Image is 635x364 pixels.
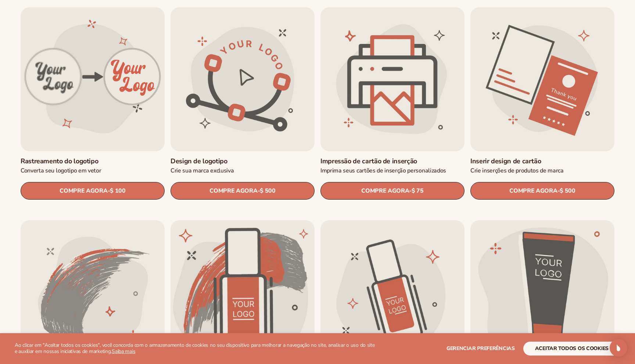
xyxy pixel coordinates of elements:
a: COMPRE AGORA- $ 75 [320,182,464,200]
font: COMPRE AGORA [209,187,257,195]
font: COMPRE AGORA [361,187,409,195]
div: Abra o Intercom Messenger [610,339,627,357]
font: - [108,187,110,195]
a: COMPRE AGORA- $ 100 [21,182,165,200]
font: COMPRE AGORA [60,187,107,195]
font: Gerenciar preferências [446,345,515,352]
font: Ao clicar em "Aceitar todos os cookies", você concorda com o armazenamento de cookies no seu disp... [15,342,375,355]
a: Design de logotipo [171,157,315,165]
a: Rastreamento do logotipo [21,157,165,165]
button: aceitar todos os cookies [523,342,620,356]
font: $ 500 [560,187,575,195]
font: - [557,187,560,195]
a: COMPRE AGORA- $ 500 [470,182,614,200]
font: $ 75 [412,187,424,195]
font: - [409,187,412,195]
button: Gerenciar preferências [446,342,515,356]
font: COMPRE AGORA [509,187,557,195]
font: - [258,187,260,195]
a: COMPRE AGORA- $ 500 [171,182,315,200]
a: Inserir design de cartão [470,157,614,165]
a: Saiba mais [112,348,135,355]
a: Impressão de cartão de inserção [320,157,464,165]
font: aceitar todos os cookies [535,345,609,352]
font: $ 100 [110,187,125,195]
font: $ 500 [260,187,275,195]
